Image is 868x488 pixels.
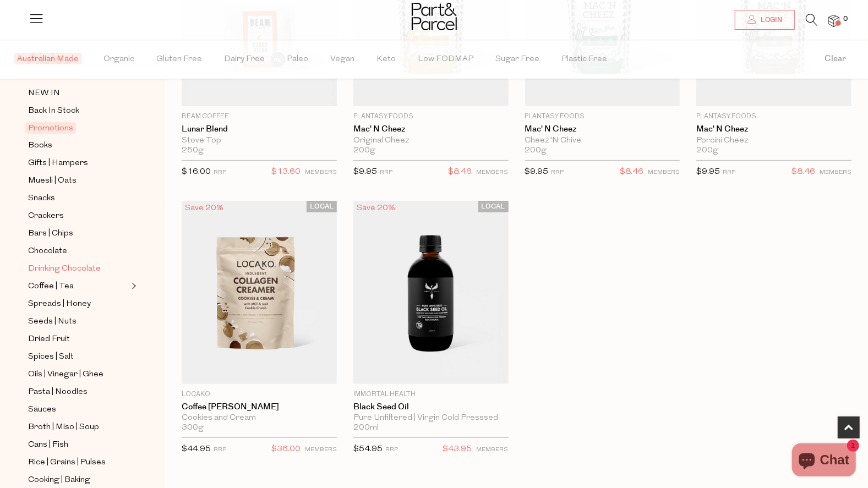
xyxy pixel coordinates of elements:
[214,447,226,453] small: RRP
[182,201,227,216] div: Save 20%
[525,146,547,156] span: 200g
[28,474,90,487] span: Cooking | Baking
[791,165,815,179] span: $8.46
[156,40,202,79] span: Gluten Free
[353,402,509,412] a: Black Seed Oil
[28,86,128,100] a: NEW IN
[353,445,383,453] span: $54.95
[28,368,128,381] a: Oils | Vinegar | Ghee
[353,413,509,423] div: Pure Unfiltered | Virgin Cold Presssed
[28,209,128,223] a: Crackers
[28,245,67,258] span: Chocolate
[28,456,106,469] span: Rice | Grains | Pulses
[28,174,128,188] a: Muesli | Oats
[353,423,379,433] span: 200ml
[28,438,68,452] span: Cans | Fish
[648,169,680,176] small: MEMBERS
[28,332,128,346] a: Dried Fruit
[182,413,337,423] div: Cookies and Cream
[28,403,128,416] a: Sauces
[271,442,301,457] span: $36.00
[28,350,128,364] a: Spices | Salt
[28,156,128,170] a: Gifts | Hampers
[449,165,472,179] span: $8.46
[477,447,509,453] small: MEMBERS
[28,280,74,293] span: Coffee | Tea
[307,201,337,212] span: LOCAL
[385,447,398,453] small: RRP
[25,122,76,134] span: Promotions
[412,3,457,30] img: Part&Parcel
[28,244,128,258] a: Chocolate
[28,315,128,328] a: Seeds | Nuts
[28,297,128,311] a: Spreads | Honey
[28,139,52,152] span: Books
[696,112,851,122] p: Plantasy Foods
[353,168,377,176] span: $9.95
[28,421,99,434] span: Broth | Miso | Soup
[28,192,55,205] span: Snacks
[620,165,643,179] span: $8.46
[224,40,265,79] span: Dairy Free
[182,136,337,146] div: Stove Top
[28,298,91,311] span: Spreads | Honey
[28,191,128,205] a: Snacks
[696,136,851,146] div: Porcini Cheez
[353,124,509,134] a: Mac' N Cheez
[28,315,77,328] span: Seeds | Nuts
[525,112,680,122] p: Plantasy Foods
[840,14,850,24] span: 0
[305,169,337,176] small: MEMBERS
[182,445,211,453] span: $44.95
[330,40,354,79] span: Vegan
[214,169,226,176] small: RRP
[182,201,337,384] img: Coffee Creamer
[376,40,396,79] span: Keto
[418,40,473,79] span: Low FODMAP
[14,53,81,64] span: Australian Made
[696,168,720,176] span: $9.95
[28,122,128,135] a: Promotions
[129,279,137,293] button: Expand/Collapse Coffee | Tea
[552,169,564,176] small: RRP
[561,40,607,79] span: Plastic Free
[28,262,128,276] a: Drinking Chocolate
[820,169,851,176] small: MEMBERS
[525,124,680,134] a: Mac' N Cheez
[525,168,549,176] span: $9.95
[495,40,539,79] span: Sugar Free
[28,350,74,364] span: Spices | Salt
[28,174,77,188] span: Muesli | Oats
[28,386,88,399] span: Pasta | Noodles
[287,40,308,79] span: Paleo
[28,420,128,434] a: Broth | Miso | Soup
[353,390,509,399] p: Immortal Health
[28,385,128,399] a: Pasta | Noodles
[182,124,337,134] a: Lunar Blend
[28,227,73,240] span: Bars | Chips
[803,40,868,79] button: Clear filter by Filter
[28,87,60,100] span: NEW IN
[353,146,375,156] span: 200g
[28,456,128,469] a: Rice | Grains | Pulses
[28,210,64,223] span: Crackers
[182,112,337,122] p: Beam Coffee
[28,227,128,240] a: Bars | Chips
[182,168,211,176] span: $16.00
[28,157,88,170] span: Gifts | Hampers
[28,139,128,152] a: Books
[28,262,101,276] span: Drinking Chocolate
[789,443,859,479] inbox-online-store-chat: Shopify online store chat
[28,473,128,487] a: Cooking | Baking
[723,169,735,176] small: RRP
[525,136,680,146] div: Cheez 'N Chive
[28,105,79,118] span: Back In Stock
[182,390,337,399] p: Locako
[28,279,128,293] a: Coffee | Tea
[305,447,337,453] small: MEMBERS
[735,10,795,30] a: Login
[478,201,509,212] span: LOCAL
[28,403,56,416] span: Sauces
[696,124,851,134] a: Mac' N Cheez
[28,368,103,381] span: Oils | Vinegar | Ghee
